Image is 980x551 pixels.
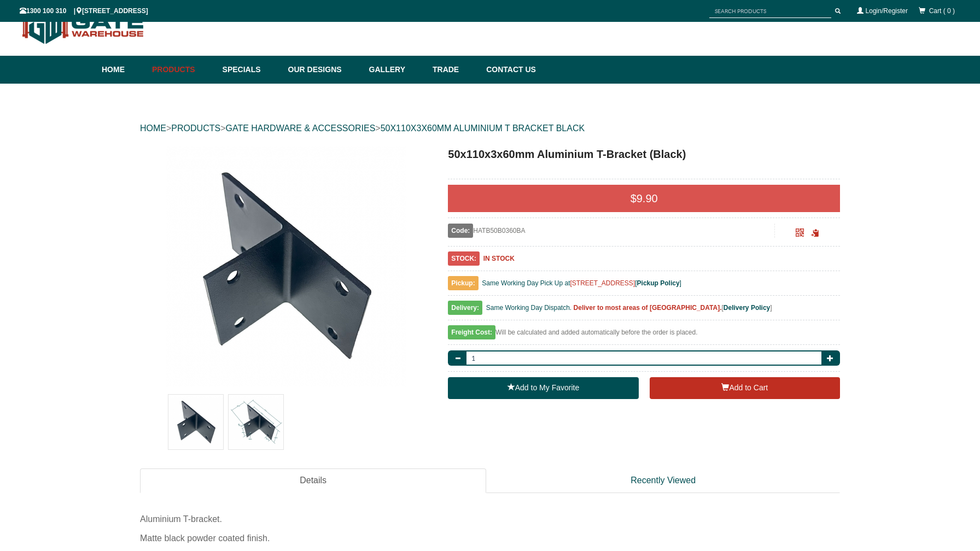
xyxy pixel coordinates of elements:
span: Same Working Day Dispatch. [486,304,572,312]
b: Deliver to most areas of [GEOGRAPHIC_DATA]. [574,304,722,312]
a: Delivery Policy [724,304,770,312]
div: [ ] [448,301,840,320]
span: Delivery: [448,301,482,315]
a: Our Designs [283,56,364,84]
span: Same Working Day Pick Up at [ ] [482,279,681,287]
img: 50x110x3x60mm Aluminium T-Bracket (Black) - - Gate Warehouse [166,146,406,386]
a: Home [102,56,147,84]
a: [STREET_ADDRESS] [570,279,635,287]
div: Matte black powder coated finish. [140,529,840,548]
img: 50x110x3x60mm Aluminium T-Bracket (Black) [168,395,223,449]
a: Click to enlarge and scan to share. [796,230,804,238]
span: Freight Cost: [448,325,495,339]
b: IN STOCK [483,255,515,262]
div: $ [448,185,840,212]
span: 1300 100 310 | [STREET_ADDRESS] [20,7,148,15]
a: Contact Us [481,56,536,84]
span: Pickup: [448,276,478,290]
span: Cart ( 0 ) [929,7,955,15]
a: Trade [427,56,481,84]
div: Aluminium T-bracket. [140,509,840,529]
div: > > > [140,111,840,146]
a: HOME [140,124,166,133]
a: Specials [217,56,283,84]
a: PRODUCTS [171,124,220,133]
span: STOCK: [448,251,480,266]
input: SEARCH PRODUCTS [709,4,831,18]
a: Add to My Favorite [448,377,638,399]
a: Pickup Policy [637,279,680,287]
a: 50X110X3X60MM ALUMINIUM T BRACKET BLACK [381,124,585,133]
button: Add to Cart [650,377,840,399]
a: 50x110x3x60mm Aluminium T-Bracket (Black) - - Gate Warehouse [141,146,430,386]
div: HATB50B0360BA [448,224,774,238]
div: Will be calculated and added automatically before the order is placed. [448,326,840,345]
h1: 50x110x3x60mm Aluminium T-Bracket (Black) [448,146,840,162]
span: 9.90 [637,192,658,204]
a: Gallery [364,56,427,84]
a: GATE HARDWARE & ACCESSORIES [225,124,375,133]
a: Login/Register [866,7,908,15]
span: Click to copy the URL [811,229,819,237]
a: Details [140,468,486,493]
a: Products [147,56,217,84]
img: 50x110x3x60mm Aluminium T-Bracket (Black) [229,395,283,449]
a: Recently Viewed [486,468,840,493]
span: Code: [448,224,473,238]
